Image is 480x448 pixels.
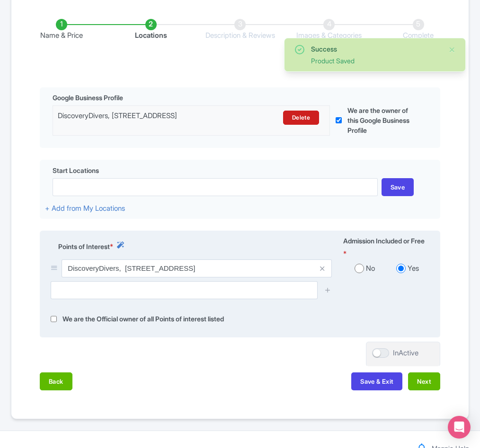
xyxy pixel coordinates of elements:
[448,416,471,439] div: Open Intercom Messenger
[284,19,373,41] li: Images & Categories
[382,178,414,196] div: Save
[283,111,319,125] a: Delete
[374,19,463,41] li: Complete
[366,263,375,274] label: No
[196,19,284,41] li: Description & Reviews
[53,165,99,175] span: Start Locations
[393,348,418,359] div: InActive
[408,263,419,274] label: Yes
[347,105,418,135] label: We are the owner of this Google Business Profile
[40,372,72,390] button: Back
[62,314,224,325] label: We are the Official owner of all Points of interest listed
[106,19,195,41] li: Locations
[311,56,441,66] div: Product Saved
[58,241,110,251] span: Points of Interest
[58,111,258,125] div: DiscoveryDivers, [STREET_ADDRESS]
[17,19,106,41] li: Name & Price
[448,44,456,55] button: Close
[311,44,441,54] div: Success
[351,372,402,390] button: Save & Exit
[45,204,125,213] a: + Add from My Locations
[343,236,425,246] span: Admission Included or Free
[53,93,123,103] span: Google Business Profile
[408,372,440,390] button: Next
